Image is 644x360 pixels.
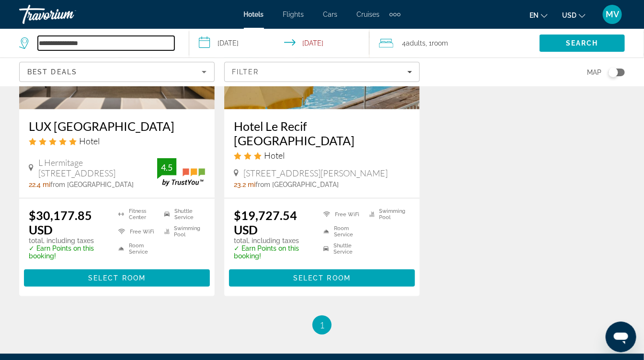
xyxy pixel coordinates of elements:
[29,244,106,260] p: ✓ Earn Points on this booking!
[319,243,364,255] li: Shuttle Service
[29,136,205,146] div: 5 star Hotel
[234,237,311,244] p: total, including taxes
[160,208,205,221] li: Shuttle Service
[157,158,205,186] img: TrustYou guest rating badge
[606,10,619,19] span: MV
[406,39,425,47] span: Adults
[38,36,174,50] input: Search hotel destination
[224,62,420,82] button: Filters
[50,181,134,188] span: from [GEOGRAPHIC_DATA]
[319,225,364,238] li: Room Service
[27,68,77,76] span: Best Deals
[293,274,351,282] span: Select Room
[234,181,255,188] span: 23.2 mi
[24,271,210,282] a: Select Room
[425,36,448,50] span: , 1
[319,208,364,221] li: Free WiFi
[600,4,625,24] button: User Menu
[529,12,539,19] span: en
[29,208,92,237] ins: $30,177.85 USD
[114,225,159,238] li: Free WiFi
[229,271,415,282] a: Select Room
[234,244,311,260] p: ✓ Earn Points on this booking!
[264,150,285,161] span: Hotel
[29,181,50,188] span: 22.4 mi
[323,11,338,18] a: Cars
[243,168,388,178] span: [STREET_ADDRESS][PERSON_NAME]
[283,11,304,18] a: Flights
[29,237,106,244] p: total, including taxes
[229,269,415,287] button: Select Room
[157,162,176,173] div: 4.5
[189,29,369,58] button: Select check in and out date
[357,11,380,18] a: Cruises
[606,322,636,352] iframe: Bouton de lancement de la fenêtre de messagerie
[402,36,425,50] span: 4
[234,208,297,237] ins: $19,727.54 USD
[529,8,548,22] button: Change language
[19,2,115,27] a: Travorium
[562,8,586,22] button: Change currency
[88,274,146,282] span: Select Room
[114,243,159,255] li: Room Service
[234,119,410,148] a: Hotel Le Recif [GEOGRAPHIC_DATA]
[562,12,576,19] span: USD
[114,208,159,221] li: Fitness Center
[601,68,625,77] button: Toggle map
[38,157,157,178] span: L Hermitage [STREET_ADDRESS]
[24,269,210,287] button: Select Room
[160,225,205,238] li: Swimming Pool
[587,66,601,79] span: Map
[19,315,625,335] nav: Pagination
[540,35,625,52] button: Search
[79,136,100,146] span: Hotel
[432,39,448,47] span: Room
[27,66,207,78] mat-select: Sort by
[234,150,410,161] div: 3 star Hotel
[566,39,598,47] span: Search
[365,208,410,221] li: Swimming Pool
[390,7,401,22] button: Extra navigation items
[244,11,264,18] a: Hotels
[232,68,259,76] span: Filter
[369,29,540,58] button: Travelers: 4 adults, 0 children
[29,119,205,133] a: LUX [GEOGRAPHIC_DATA]
[255,181,339,188] span: from [GEOGRAPHIC_DATA]
[320,320,324,330] span: 1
